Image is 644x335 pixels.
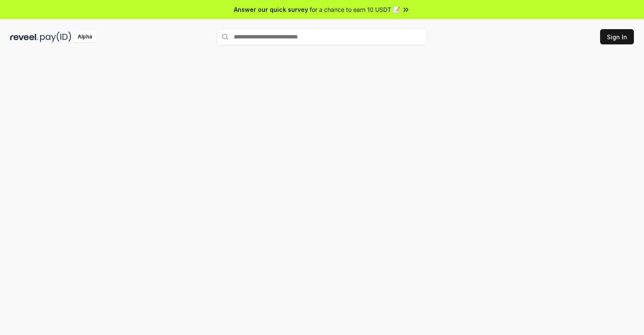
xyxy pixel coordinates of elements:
[600,29,634,44] button: Sign In
[234,5,308,14] span: Answer our quick survey
[310,5,400,14] span: for a chance to earn 10 USDT 📝
[10,32,38,42] img: reveel_dark
[40,32,71,42] img: pay_id
[73,32,97,42] div: Alpha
